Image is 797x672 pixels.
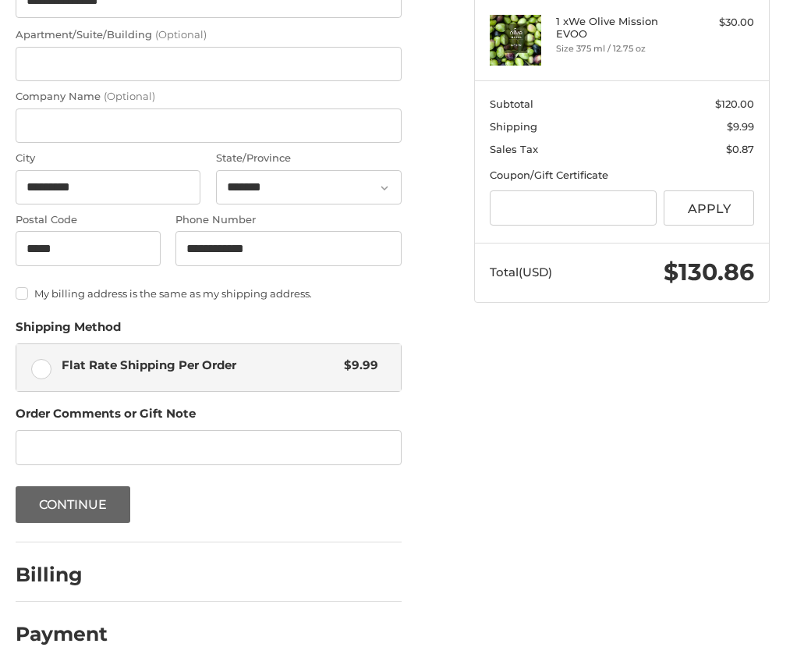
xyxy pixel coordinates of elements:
[16,405,196,430] legend: Order Comments
[726,143,754,155] span: $0.87
[16,27,402,43] label: Apartment/Suite/Building
[22,23,176,36] p: We're away right now. Please check back later!
[16,318,121,343] legend: Shipping Method
[490,168,754,183] div: Coupon/Gift Certificate
[16,151,201,166] label: City
[664,258,754,286] span: $130.86
[727,120,754,133] span: $9.99
[16,622,108,646] h2: Payment
[664,190,754,226] button: Apply
[216,151,402,166] label: State/Province
[336,357,378,375] span: $9.99
[16,212,161,228] label: Postal Code
[688,15,754,30] div: $30.00
[490,190,656,226] input: Gift Certificate or Coupon Code
[490,98,533,110] span: Subtotal
[175,212,401,228] label: Phone Number
[155,28,207,41] small: (Optional)
[62,357,336,375] span: Flat Rate Shipping Per Order
[16,563,107,587] h2: Billing
[556,15,684,41] h4: 1 x We Olive Mission EVOO
[16,287,402,300] label: My billing address is the same as my shipping address.
[490,143,538,155] span: Sales Tax
[715,98,754,110] span: $120.00
[490,120,537,133] span: Shipping
[179,20,198,39] button: Open LiveChat chat widget
[16,89,402,105] label: Company Name
[556,42,684,55] li: Size 375 ml / 12.75 oz
[104,90,155,102] small: (Optional)
[490,265,552,279] span: Total (USD)
[16,486,131,523] button: Continue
